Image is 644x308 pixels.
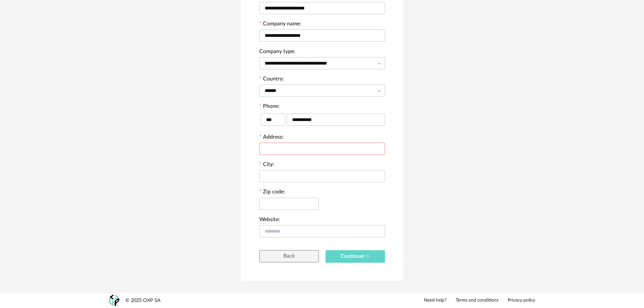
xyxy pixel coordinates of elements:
img: OXP [109,295,119,307]
div: © 2025 OXP SA [125,298,161,304]
label: Company name: [259,21,301,28]
span: Back [283,253,295,259]
label: Phone: [259,104,280,111]
button: Continuer [326,250,385,263]
label: Company type: [259,49,295,56]
label: City: [259,162,274,169]
span: Continuer [341,254,370,259]
a: Terms and conditions [456,298,499,304]
label: Country: [259,76,284,83]
button: Back [259,250,319,262]
a: Privacy policy [508,298,535,304]
label: Zip code: [259,189,285,196]
label: Website: [259,217,280,224]
a: Need help? [424,298,447,304]
label: Address: [259,135,284,141]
